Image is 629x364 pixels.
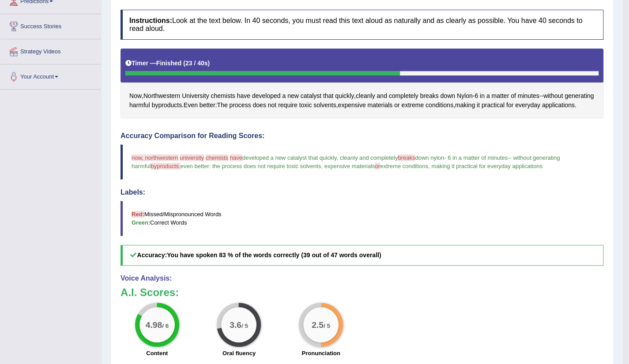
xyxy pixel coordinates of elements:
span: Click to see word definition [457,91,473,101]
span: Click to see word definition [565,91,594,101]
span: 6 in a matter of minutes [448,154,508,161]
a: Strategy Videos [0,39,101,61]
span: Click to see word definition [268,101,276,110]
span: Click to see word definition [338,101,365,110]
span: Click to see word definition [152,101,182,110]
span: have [230,154,242,161]
span: Click to see word definition [482,101,505,110]
span: Click to see word definition [299,101,312,110]
span: Click to see word definition [475,91,478,101]
label: Oral fluency [222,349,256,357]
h5: Timer — [125,60,210,67]
span: Click to see word definition [426,101,453,110]
span: Click to see word definition [129,91,142,101]
span: Click to see word definition [440,91,455,101]
span: Click to see word definition [401,101,424,110]
span: expensive materials [324,163,375,169]
h4: Look at the text below. In 40 seconds, you must read this text aloud as naturally and as clearly ... [121,10,603,39]
span: Click to see word definition [129,101,150,110]
span: Click to see word definition [229,101,251,110]
span: , [321,163,323,169]
span: Click to see word definition [486,91,490,101]
label: Pronunciation [301,349,340,357]
span: - [444,154,446,161]
b: Red: [132,211,144,218]
span: Click to see word definition [491,91,509,101]
h4: Voice Analysis: [121,274,603,282]
span: Click to see word definition [477,101,480,110]
span: Click to see word definition [184,101,198,110]
b: Instructions: [129,17,172,24]
span: Click to see word definition [543,91,563,101]
span: university [180,154,204,161]
span: Click to see word definition [278,101,298,110]
span: Click to see word definition [367,101,392,110]
span: Click to see word definition [511,91,516,101]
span: Click to see word definition [455,101,475,110]
b: ( [183,60,185,67]
span: developed a new catalyst that quickly [242,154,337,161]
a: Your Account [0,64,101,86]
span: without generating harmful [132,154,561,169]
b: You have spoken 83 % of the words correctly (39 out of 47 words overall) [167,251,381,259]
span: -- [508,154,512,161]
big: 2.5 [312,320,324,330]
b: Finished [156,60,182,67]
span: Click to see word definition [252,91,281,101]
span: Click to see word definition [301,91,321,101]
span: down nylon [415,154,444,161]
div: , , - -- . : , , . [121,49,603,119]
h5: Accuracy: [121,245,603,266]
span: byproducts. [151,163,180,169]
span: Click to see word definition [287,91,299,101]
span: Click to see word definition [480,91,485,101]
span: the process does not require toxic solvents [212,163,321,169]
span: , [336,154,338,161]
span: Click to see word definition [335,91,354,101]
label: Content [146,349,168,357]
span: Click to see word definition [252,101,266,110]
span: Click to see word definition [143,91,180,101]
span: Click to see word definition [211,91,235,101]
b: ) [208,60,210,67]
span: , [428,163,430,169]
big: 4.98 [146,320,162,330]
span: breaks [398,154,415,161]
span: Click to see word definition [282,91,286,101]
span: or [375,163,380,169]
span: now, northwestern [132,154,178,161]
small: / 5 [241,322,248,329]
span: Click to see word definition [323,91,333,101]
span: Click to see word definition [515,101,540,110]
span: extreme conditions [380,163,428,169]
span: chemists [206,154,228,161]
span: making it practical for everyday applications [431,163,542,169]
small: / 6 [162,322,169,329]
b: A.I. Scores: [121,286,179,298]
a: Success Stories [0,14,101,36]
span: Click to see word definition [217,101,227,110]
span: Click to see word definition [518,91,539,101]
span: even better [181,163,209,169]
span: Click to see word definition [506,101,513,110]
span: Click to see word definition [237,91,250,101]
b: Green: [132,219,150,226]
span: Click to see word definition [542,101,575,110]
span: Click to see word definition [420,91,438,101]
span: Click to see word definition [377,91,387,101]
span: Click to see word definition [356,91,375,101]
span: : [209,163,211,169]
h4: Labels: [121,188,603,196]
span: Click to see word definition [389,91,418,101]
span: cleanly and completely [340,154,398,161]
span: Click to see word definition [200,101,215,110]
big: 3.6 [230,320,242,330]
span: Click to see word definition [313,101,336,110]
blockquote: Missed/Mispronounced Words Correct Words [121,201,603,236]
small: / 5 [324,322,330,329]
span: Click to see word definition [394,101,399,110]
span: Click to see word definition [182,91,209,101]
b: 23 / 40s [185,60,208,67]
h4: Accuracy Comparison for Reading Scores: [121,132,603,140]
